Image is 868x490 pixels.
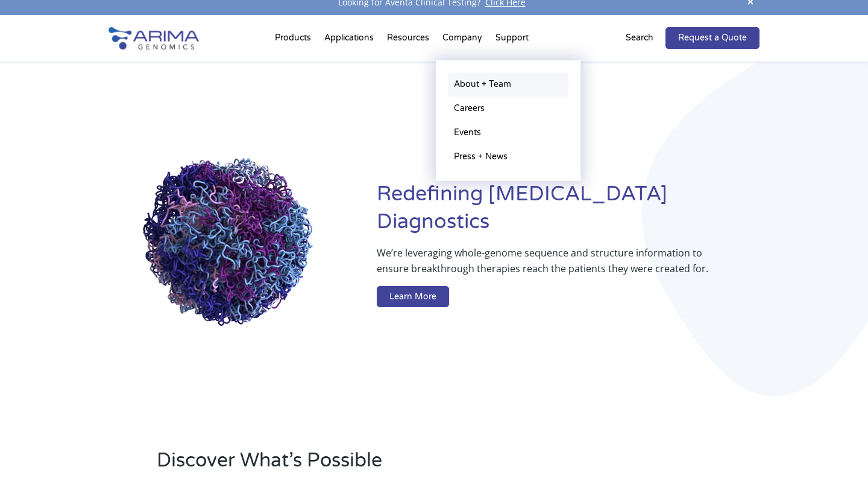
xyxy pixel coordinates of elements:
[377,245,711,286] p: We’re leveraging whole-genome sequence and structure information to ensure breakthrough therapies...
[665,27,759,49] a: Request a Quote
[157,447,588,483] h2: Discover What’s Possible
[448,121,568,145] a: Events
[808,432,868,490] iframe: Chat Widget
[377,180,759,245] h1: Redefining [MEDICAL_DATA] Diagnostics
[377,286,449,308] a: Learn More
[448,145,568,169] a: Press + News
[448,97,568,121] a: Careers
[108,27,199,49] img: Arima-Genomics-logo
[448,72,568,97] a: About + Team
[626,30,653,46] p: Search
